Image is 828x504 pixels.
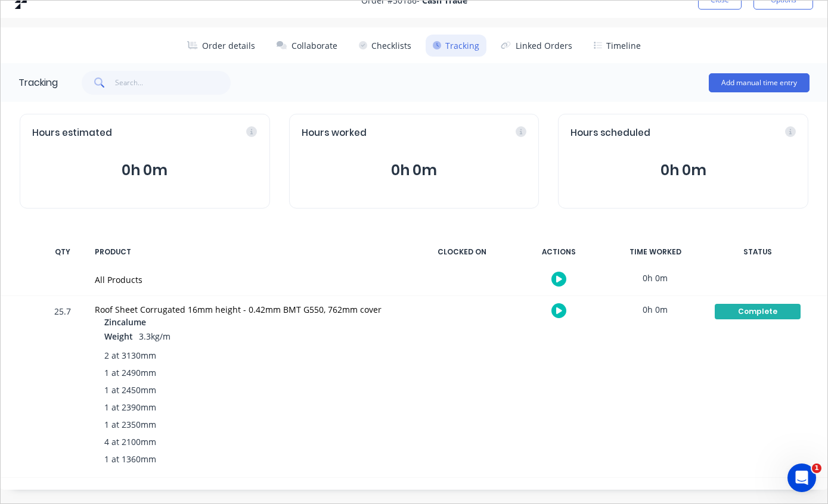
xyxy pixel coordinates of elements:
[45,239,80,265] div: QTY
[587,35,648,57] button: Timeline
[32,126,112,140] span: Hours estimated
[714,303,801,320] button: Complete
[104,401,156,413] span: 1 at 2390mm
[417,239,507,265] div: CLOCKED ON
[302,159,527,182] button: 0h 0m
[104,330,133,343] span: Weight
[514,239,603,265] div: ACTIONS
[88,239,410,265] div: PRODUCT
[570,126,650,140] span: Hours scheduled
[95,303,403,316] div: Roof Sheet Corrugated 16mm height - 0.42mm BMT G550, 762mm cover
[104,316,146,328] span: Zincalume
[610,239,700,265] div: TIME WORKED
[812,463,821,473] span: 1
[95,273,403,286] div: All Products
[139,331,170,342] span: 3.3kg/m
[18,76,58,90] div: Tracking
[610,296,700,323] div: 0h 0m
[104,366,156,379] span: 1 at 2490mm
[269,35,345,57] button: Collaborate
[45,298,80,477] div: 25.7
[494,35,579,57] button: Linked Orders
[104,349,156,362] span: 2 at 3130mm
[115,71,231,95] input: Search...
[352,35,418,57] button: Checklists
[302,126,367,140] span: Hours worked
[180,35,262,57] button: Order details
[610,265,700,291] div: 0h 0m
[707,239,808,265] div: STATUS
[104,435,156,448] span: 4 at 2100mm
[104,453,156,465] span: 1 at 1360mm
[426,35,486,57] button: Tracking
[787,463,816,492] iframe: Intercom live chat
[104,384,156,396] span: 1 at 2450mm
[715,304,801,319] div: Complete
[104,418,156,431] span: 1 at 2350mm
[709,73,810,92] button: Add manual time entry
[570,159,796,182] button: 0h 0m
[32,159,258,182] button: 0h 0m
